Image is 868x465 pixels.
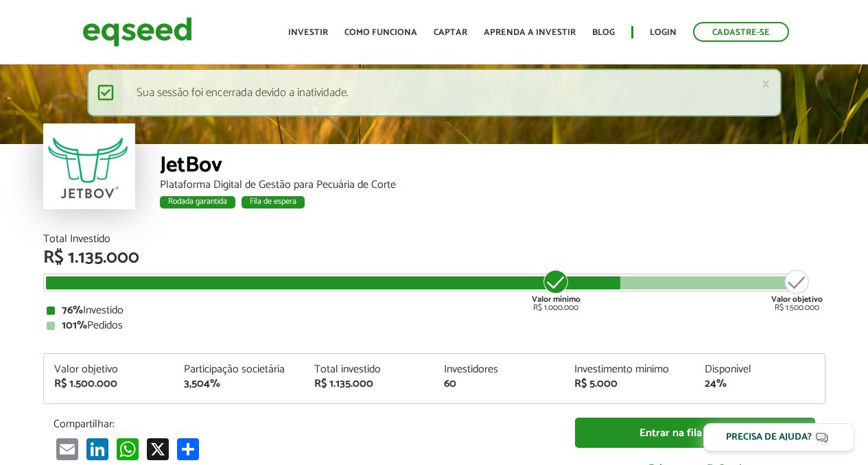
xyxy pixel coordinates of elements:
[54,379,164,390] div: R$ 1.500.000
[62,316,87,335] strong: 101%
[114,438,141,460] a: WhatsApp
[62,301,83,320] strong: 76%
[444,364,554,375] div: Investidores
[530,268,582,312] div: R$ 1.000.000
[43,249,825,267] div: R$ 1.135.000
[444,379,554,390] div: 60
[762,77,770,91] a: ×
[693,22,789,42] a: Cadastre-se
[54,438,81,460] a: Email
[705,364,814,375] div: Disponível
[314,364,424,375] div: Total investido
[184,379,294,390] div: 3,504%
[344,28,417,37] a: Como funciona
[43,234,825,245] div: Total Investido
[771,268,823,312] div: R$ 1.500.000
[532,293,580,306] strong: Valor mínimo
[592,28,615,37] a: Blog
[574,364,684,375] div: Investimento mínimo
[288,28,328,37] a: Investir
[54,418,554,431] p: Compartilhar:
[575,418,815,449] a: Entrar na fila de espera
[54,364,164,375] div: Valor objetivo
[47,320,822,331] div: Pedidos
[314,379,424,390] div: R$ 1.135.000
[574,379,684,390] div: R$ 5.000
[160,154,825,180] div: JetBov
[705,379,814,390] div: 24%
[771,293,823,306] strong: Valor objetivo
[434,28,467,37] a: Captar
[87,69,782,117] div: Sua sessão foi encerrada devido a inatividade.
[84,438,111,460] a: LinkedIn
[174,438,202,460] a: Compartilhar
[184,364,294,375] div: Participação societária
[144,438,172,460] a: X
[47,305,822,316] div: Investido
[242,196,305,208] div: Fila de espera
[484,28,576,37] a: Aprenda a investir
[160,196,235,208] div: Rodada garantida
[82,14,192,50] img: EqSeed
[160,180,825,191] div: Plataforma Digital de Gestão para Pecuária de Corte
[650,28,677,37] a: Login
